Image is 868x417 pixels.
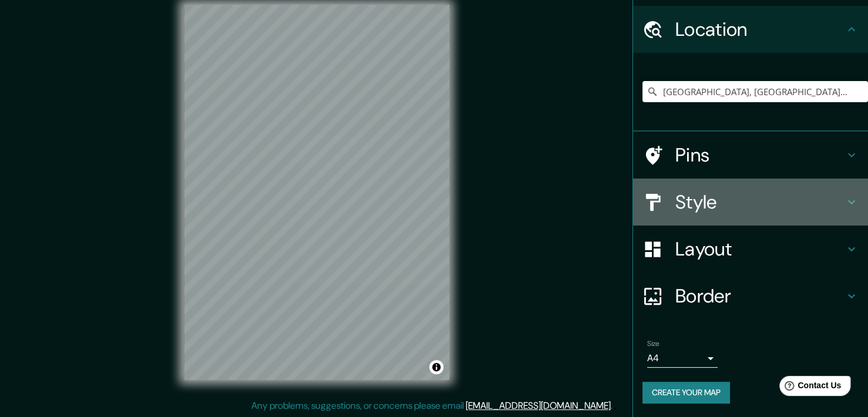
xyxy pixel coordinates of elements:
[675,284,845,308] h4: Border
[251,399,613,413] p: Any problems, suggestions, or concerns please email .
[675,237,845,261] h4: Layout
[614,399,617,413] div: .
[184,5,449,380] canvas: Map
[642,81,868,102] input: Pick your city or area
[633,6,868,53] div: Location
[466,399,611,412] a: [EMAIL_ADDRESS][DOMAIN_NAME]
[675,143,845,167] h4: Pins
[633,226,868,273] div: Layout
[763,371,855,404] iframe: Help widget launcher
[675,18,845,41] h4: Location
[633,273,868,320] div: Border
[647,339,660,349] label: Size
[613,399,614,413] div: .
[647,349,718,368] div: A4
[429,360,443,374] button: Toggle attribution
[633,179,868,226] div: Style
[675,190,845,214] h4: Style
[642,382,730,403] button: Create your map
[633,132,868,179] div: Pins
